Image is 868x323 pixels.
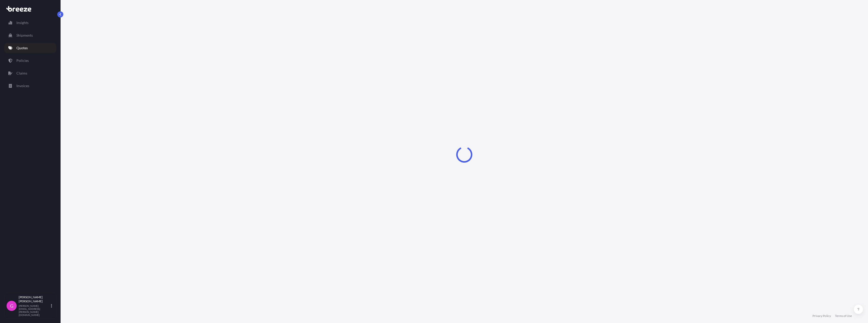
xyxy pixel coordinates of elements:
a: Privacy Policy [812,314,831,318]
a: Terms of Use [835,314,852,318]
p: [PERSON_NAME] [PERSON_NAME] [19,295,50,303]
a: Policies [4,56,56,66]
p: Policies [16,58,29,63]
a: Shipments [4,30,56,40]
a: Quotes [4,43,56,53]
p: Quotes [16,45,28,51]
span: G [10,303,13,308]
p: Shipments [16,33,33,38]
p: Insights [16,20,29,25]
p: [PERSON_NAME][EMAIL_ADDRESS][PERSON_NAME][DOMAIN_NAME] [19,304,50,316]
p: Claims [16,71,27,76]
p: Invoices [16,83,29,88]
a: Insights [4,18,56,28]
a: Claims [4,68,56,78]
a: Invoices [4,81,56,91]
